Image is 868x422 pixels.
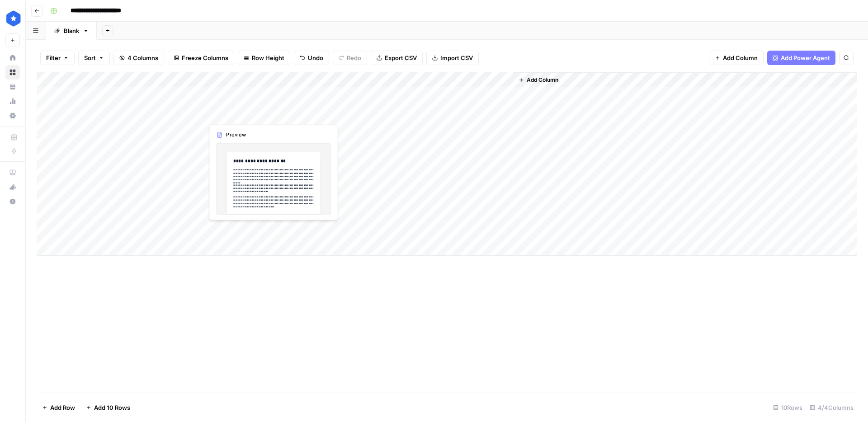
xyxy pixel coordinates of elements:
span: Import CSV [440,53,473,62]
button: Add Power Agent [767,51,835,65]
span: 4 Columns [127,53,158,62]
button: Add Column [515,74,562,86]
button: Sort [78,51,110,65]
a: Home [5,51,20,65]
button: Help + Support [5,194,20,209]
span: Redo [347,53,361,62]
button: Undo [294,51,329,65]
a: Settings [5,108,20,123]
span: Add 10 Rows [94,403,130,412]
button: Import CSV [426,51,479,65]
div: Blank [64,26,79,35]
span: Sort [84,53,96,62]
div: 4/4 Columns [806,400,857,415]
button: Add 10 Rows [80,400,136,415]
div: 10 Rows [769,400,806,415]
button: Add Row [37,400,80,415]
span: Add Column [723,53,758,62]
button: Row Height [238,51,290,65]
span: Undo [308,53,323,62]
button: What's new? [5,180,20,194]
a: Your Data [5,80,20,94]
a: Usage [5,94,20,108]
button: 4 Columns [113,51,164,65]
span: Add Row [50,403,75,412]
a: Browse [5,65,20,80]
span: Freeze Columns [182,53,228,62]
button: Workspace: ConsumerAffairs [5,7,20,30]
button: Filter [40,51,75,65]
span: Export CSV [385,53,417,62]
button: Export CSV [371,51,423,65]
button: Freeze Columns [168,51,234,65]
button: Add Column [709,51,764,65]
a: Blank [46,22,97,40]
span: Add Column [527,76,558,84]
img: ConsumerAffairs Logo [5,10,22,27]
div: What's new? [6,180,19,194]
span: Filter [46,53,61,62]
button: Redo [333,51,367,65]
span: Add Power Agent [781,53,830,62]
a: AirOps Academy [5,165,20,180]
span: Row Height [252,53,284,62]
